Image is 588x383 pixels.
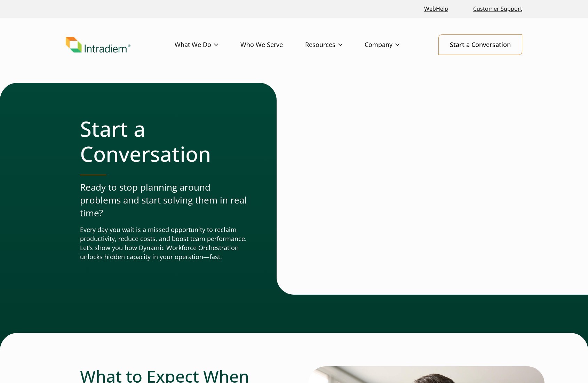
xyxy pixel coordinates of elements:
[66,37,175,53] a: Link to homepage of Intradiem
[421,1,451,16] a: Link opens in a new window
[438,34,522,55] a: Start a Conversation
[80,225,249,262] p: Every day you wait is a missed opportunity to reclaim productivity, reduce costs, and boost team ...
[365,35,422,55] a: Company
[80,116,249,166] h1: Start a Conversation
[66,37,130,53] img: Intradiem
[240,35,305,55] a: Who We Serve
[175,35,240,55] a: What We Do
[80,181,249,220] p: Ready to stop planning around problems and start solving them in real time?
[305,35,365,55] a: Resources
[470,1,525,16] a: Customer Support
